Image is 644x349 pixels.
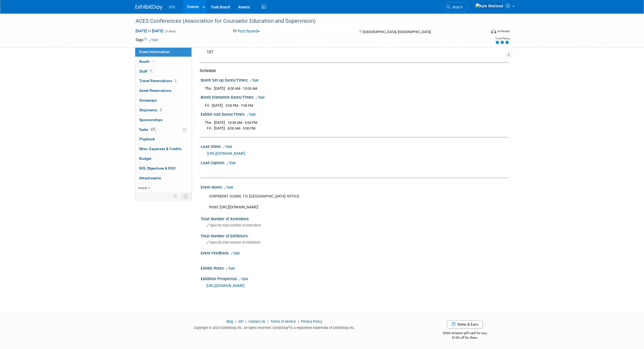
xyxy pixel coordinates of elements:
[135,67,191,76] a: Staff1
[421,327,509,340] div: $500 Amazon gift card for you,
[363,30,431,34] span: [GEOGRAPHIC_DATA], [GEOGRAPHIC_DATA]
[226,267,235,270] a: Edit
[497,29,510,33] div: In-Person
[205,125,214,131] td: Fri.
[454,28,510,36] div: Event Format
[297,319,300,324] span: |
[239,277,248,281] a: Edit
[201,143,509,150] div: Lead Sheet:
[136,28,164,33] span: [DATE] [DATE]
[135,154,191,163] a: Budget
[135,115,191,125] a: Sponsorships
[238,319,243,324] a: API
[231,251,240,255] a: Edit
[205,119,214,125] td: Thu.
[475,3,504,9] img: Kyle Shelstad
[169,5,175,9] span: IVS
[135,183,191,193] a: more
[228,86,257,91] span: 8:00 AM - 10:00 AM
[228,121,257,125] span: 10:30 AM - 5:00 PM
[140,108,163,112] span: Shipments
[159,108,163,112] span: 2
[250,79,259,82] a: Edit
[135,134,191,144] a: Playbook
[214,119,225,125] td: [DATE]
[147,29,152,33] span: to
[249,319,265,324] a: Contact Us
[139,127,157,132] span: Tasks
[201,275,509,282] div: Exhibitor Prospectus:
[171,193,181,200] td: Personalize Event Tab Strip
[207,151,246,156] a: [URL][DOMAIN_NAME]
[140,59,156,64] span: Booth
[231,28,262,34] button: Purchased
[135,164,191,173] a: ROI, Objectives & ROO
[140,176,161,180] span: Attachments
[224,186,233,189] a: Edit
[256,96,265,99] a: Edit
[135,144,191,154] a: Misc. Expenses & Credits
[135,47,191,57] a: Event Information
[443,2,468,12] a: Search
[421,335,509,340] div: $150 off for them.
[214,85,225,91] td: [DATE]
[266,319,270,324] span: |
[447,320,483,328] a: Refer & Earn
[134,16,478,26] div: ACES Conferences (Association for Counselor Education and Supervision)
[301,319,322,324] a: Privacy Policy
[136,5,163,10] img: ExhibitDay
[288,325,290,328] sup: ®
[244,319,248,324] span: |
[201,110,509,117] div: Exhibit Hall Dates/Times:
[136,37,158,43] td: Tags
[135,96,191,105] a: Giveaways
[152,60,155,63] i: Booth reservation complete
[227,161,236,165] a: Edit
[228,126,256,130] span: 8:00 AM - 5:00 PM
[247,113,256,117] a: Edit
[207,283,245,288] a: [URL][DOMAIN_NAME]
[140,79,178,83] span: Travel Reservations
[201,249,509,256] div: Event Feedback:
[135,173,191,183] a: Attachments
[205,85,214,91] td: Thu.
[135,86,191,95] a: Asset Reservations
[234,319,237,324] span: |
[205,48,505,56] div: 107
[138,186,147,190] span: more
[205,102,212,108] td: Fri.
[140,156,152,161] span: Budget
[226,319,233,324] a: Blog
[174,79,178,83] span: 1
[200,68,505,74] div: Schedule
[206,191,449,213] div: SHIPMENT GOING TO [GEOGRAPHIC_DATA] OFFICE hotel: [URL][DOMAIN_NAME]
[140,137,155,141] span: Playbook
[140,166,176,170] span: ROI, Objectives & ROO
[201,159,509,166] div: Lead Capture:
[270,319,296,324] a: Terms of Service
[140,69,153,73] span: Staff
[495,37,510,40] div: Event Rating
[165,30,176,33] span: (3 days)
[150,38,158,42] a: Edit
[214,125,225,131] td: [DATE]
[149,69,153,73] span: 1
[201,76,509,83] div: Booth Set-up Dates/Times:
[140,118,163,122] span: Sponsorships
[136,324,414,330] div: Copyright © 2025 ExhibitDay, Inc. All rights reserved. ExhibitDay is a registered trademark of Ex...
[180,193,191,200] td: Toggle Event Tabs
[207,223,261,227] span: Specify total number of attendees
[223,145,232,149] a: Edit
[135,125,191,134] a: Tasks67%
[226,104,253,108] span: 5:00 PM - 7:00 PM
[140,88,172,93] span: Asset Reservations
[201,183,509,190] div: Event Notes:
[207,240,261,244] span: Specify total number of exhibitors
[491,29,496,33] img: Format-Inperson.png
[212,102,223,108] td: [DATE]
[140,147,182,151] span: Misc. Expenses & Credits
[201,232,509,239] div: Total Number of Exhibitors:
[150,127,157,131] span: 67%
[135,76,191,86] a: Travel Reservations1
